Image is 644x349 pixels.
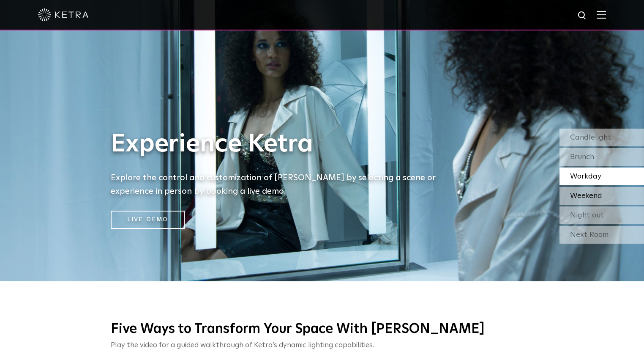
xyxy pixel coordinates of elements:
span: Play the video for a guided walkthrough of Ketra’s dynamic lighting capabilities. [111,342,374,349]
div: Next Room [559,226,644,244]
span: Night out [570,212,604,219]
h1: Experience Ketra [111,130,449,158]
h3: Five Ways to Transform Your Space With [PERSON_NAME] [111,321,533,338]
a: Live Demo [111,211,185,229]
img: ketra-logo-2019-white [38,8,89,21]
span: Workday [570,173,601,180]
span: Weekend [570,192,602,200]
span: Brunch [570,153,594,161]
img: search icon [577,11,588,21]
img: Hamburger%20Nav.svg [597,11,606,19]
span: Candlelight [570,134,611,141]
h5: Explore the control and customization of [PERSON_NAME] by selecting a scene or experience in pers... [111,171,449,198]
